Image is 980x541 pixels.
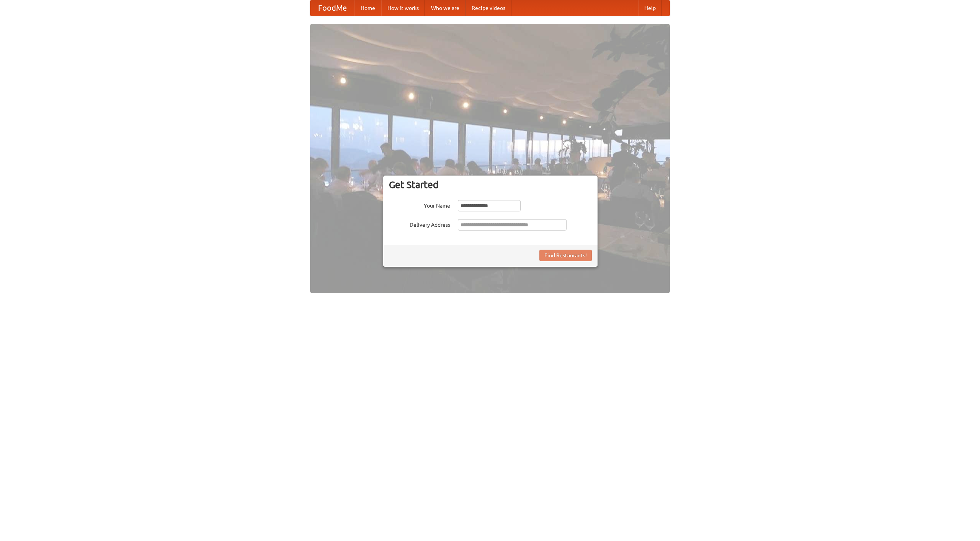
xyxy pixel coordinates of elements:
a: How it works [381,0,425,16]
label: Your Name [389,200,450,210]
label: Delivery Address [389,219,450,229]
a: Who we are [425,0,465,16]
button: Find Restaurants! [539,250,592,261]
a: Help [638,0,662,16]
a: Home [354,0,381,16]
h3: Get Started [389,179,592,190]
a: Recipe videos [465,0,511,16]
a: FoodMe [310,0,354,16]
